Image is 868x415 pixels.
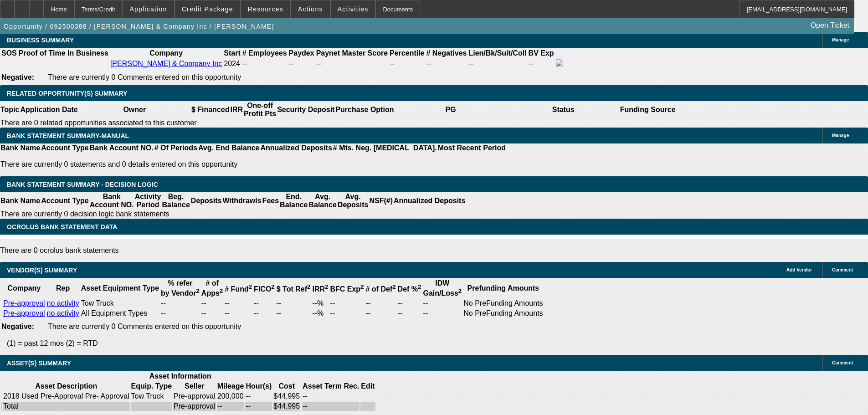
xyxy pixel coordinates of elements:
[48,73,241,81] span: There are currently 0 Comments entered on this opportunity
[110,60,222,67] a: [PERSON_NAME] & Company Inc
[337,192,369,210] th: Avg. Deposits
[201,299,223,308] td: --
[832,267,853,272] span: Comment
[437,143,506,153] th: Most Recent Period
[468,59,527,69] td: --
[182,5,233,13] span: Credit Package
[173,392,216,401] td: Pre-approval
[224,309,252,318] td: --
[333,143,437,153] th: # Mts. Neg. [MEDICAL_DATA].
[312,299,329,308] td: --%
[369,192,393,210] th: NSF(#)
[217,402,245,411] td: --
[423,279,462,297] b: IDW Gain/Loss
[329,309,364,318] td: --
[316,60,388,68] div: --
[365,309,396,318] td: --
[81,299,159,308] td: Tow Truck
[277,285,311,293] b: $ Tot Ref
[223,59,241,69] td: 2024
[271,283,274,290] sup: 2
[325,283,328,290] sup: 2
[277,101,335,118] th: Security Deposit
[338,5,369,13] span: Activities
[3,309,45,317] a: Pre-approval
[392,283,395,290] sup: 2
[291,0,330,18] button: Actions
[786,267,812,272] span: Add Vendor
[307,283,310,290] sup: 2
[242,60,247,67] span: --
[18,49,109,58] th: Proof of Time In Business
[3,392,129,400] div: 2018 Used Pre-Approval Pre- Approval
[154,143,198,153] th: # Of Periods
[312,285,328,293] b: IRR
[7,90,127,97] span: RELATED OPPORTUNITY(S) SUMMARY
[303,382,359,390] b: Asset Term Rec.
[242,49,287,57] b: # Employees
[556,59,563,67] img: facebook-icon.png
[832,133,849,138] span: Manage
[7,223,117,231] span: OCROLUS BANK STATEMENT DATA
[0,160,506,169] p: There are currently 0 statements and 0 details entered on this opportunity
[196,287,199,294] sup: 2
[422,309,462,318] td: --
[198,143,260,153] th: Avg. End Balance
[149,49,183,57] b: Company
[78,101,191,118] th: Owner
[276,309,311,318] td: --
[467,284,539,292] b: Prefunding Amounts
[41,143,89,153] th: Account Type
[175,0,240,18] button: Credit Package
[246,382,272,390] b: Hour(s)
[397,299,422,308] td: --
[1,73,34,81] b: Negative:
[390,60,424,68] div: --
[298,5,323,13] span: Actions
[81,309,159,318] td: All Equipment Types
[201,309,223,318] td: --
[463,299,543,307] div: No PreFunding Amounts
[41,192,89,210] th: Account Type
[312,309,329,318] td: --%
[302,382,360,391] th: Asset Term Recommendation
[20,101,78,118] th: Application Date
[253,309,275,318] td: --
[185,382,205,390] b: Seller
[528,59,555,69] td: --
[230,101,243,118] th: IRR
[278,382,295,390] b: Cost
[190,192,222,210] th: Deposits
[331,0,375,18] button: Activities
[131,392,172,401] td: Tow Truck
[273,392,300,401] td: $44,995
[89,143,154,153] th: Bank Account NO.
[529,49,554,57] b: BV Exp
[248,5,283,13] span: Resources
[360,283,364,290] sup: 2
[308,192,337,210] th: Avg. Balance
[507,101,620,118] th: Status
[365,299,396,308] td: --
[173,402,216,411] td: Pre-approval
[7,339,868,348] p: (1) = past 12 mos (2) = RTD
[807,18,853,33] a: Open Ticket
[48,323,241,330] span: There are currently 0 Comments entered on this opportunity
[191,101,230,118] th: $ Financed
[201,279,223,297] b: # of Apps
[224,299,252,308] td: --
[3,402,129,410] div: Total
[394,101,507,118] th: PG
[620,101,676,118] th: Funding Source
[89,192,134,210] th: Bank Account NO.
[316,49,388,57] b: Paynet Master Score
[418,283,421,290] sup: 2
[7,359,71,367] span: ASSET(S) SUMMARY
[302,402,360,411] td: --
[1,49,17,58] th: SOS
[390,49,424,57] b: Percentile
[276,299,311,308] td: --
[7,132,129,139] span: BANK STATEMENT SUMMARY-MANUAL
[225,285,252,293] b: # Fund
[4,23,274,30] span: Opportunity / 092500388 / [PERSON_NAME] & Company Inc / [PERSON_NAME]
